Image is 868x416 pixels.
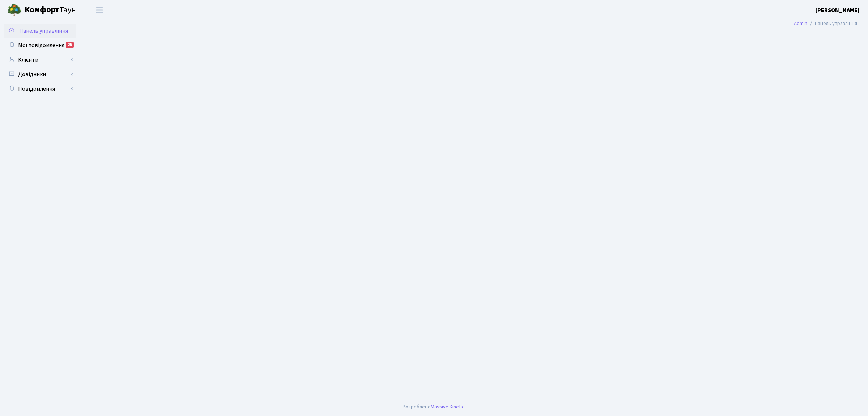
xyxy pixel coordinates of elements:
a: Панель управління [4,24,76,38]
a: Повідомлення [4,82,76,96]
a: Мої повідомлення25 [4,38,76,53]
nav: breadcrumb [783,16,868,31]
div: Розроблено . [403,403,465,411]
a: Довідники [4,67,76,82]
a: [PERSON_NAME] [816,6,859,14]
a: Клієнти [4,53,76,67]
a: Admin [794,20,807,27]
b: [PERSON_NAME] [816,6,859,14]
span: Панель управління [19,27,68,35]
li: Панель управління [807,20,857,28]
div: 25 [66,42,74,48]
span: Мої повідомлення [18,41,64,49]
span: Таун [25,4,76,16]
b: Комфорт [25,4,59,16]
img: logo.png [7,3,22,17]
button: Переключити навігацію [90,4,109,16]
a: Massive Kinetic [431,403,464,411]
